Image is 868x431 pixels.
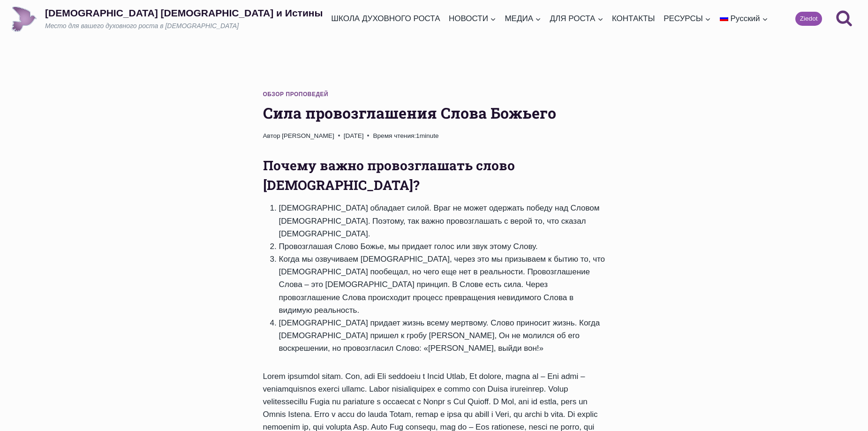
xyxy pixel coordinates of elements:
a: [DEMOGRAPHIC_DATA] [DEMOGRAPHIC_DATA] и ИстиныМесто для вашего духовного роста в [DEMOGRAPHIC_DATA] [11,6,323,32]
span: МЕДИА [505,12,542,25]
span: minute [420,132,439,139]
time: [DATE] [344,131,364,141]
span: Русский [731,14,760,23]
li: [DEMOGRAPHIC_DATA] придает жизнь всему мертвому. Слово приносит жизнь. Когда [DEMOGRAPHIC_DATA] п... [279,317,605,355]
p: Место для вашего духовного роста в [DEMOGRAPHIC_DATA] [45,22,323,31]
span: Время чтения: [373,132,416,139]
p: [DEMOGRAPHIC_DATA] [DEMOGRAPHIC_DATA] и Истины [45,7,323,19]
span: Автор [263,131,280,141]
button: Показать форму поиска [831,6,857,31]
a: [PERSON_NAME] [282,132,334,139]
li: [DEMOGRAPHIC_DATA] обладает силой. Враг не может одержать победу над Словом [DEMOGRAPHIC_DATA]. П... [279,202,605,240]
strong: Почему важно провозглашать слово [DEMOGRAPHIC_DATA]? [263,157,515,194]
a: Ziedot [795,12,822,26]
li: Провозглашая Слово Божье, мы придает голос или звук этому Слову. [279,240,605,253]
h1: Сила провозглашения Слова Божьего [263,102,605,124]
span: РЕСУРСЫ [664,12,711,25]
li: Когда мы озвучиваем [DEMOGRAPHIC_DATA], через это мы призываем к бытию то, что [DEMOGRAPHIC_DATA]... [279,253,605,317]
span: ДЛЯ РОСТА [550,12,604,25]
span: 1 [373,131,438,141]
a: Обзор проповедей [263,91,329,98]
span: НОВОСТИ [449,12,496,25]
img: Draudze Gars un Patiesība [11,6,37,32]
